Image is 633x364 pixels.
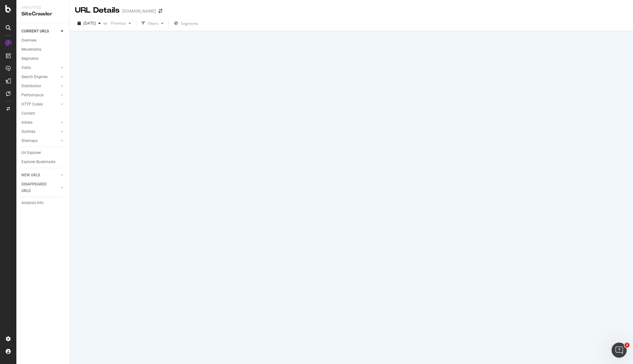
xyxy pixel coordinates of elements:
div: Visits [21,65,31,71]
span: 2025 Aug. 25th [83,20,96,26]
a: Inlinks [21,119,59,126]
div: Explorer Bookmarks [21,159,55,165]
div: Sitemaps [21,138,37,144]
div: SiteCrawler [21,10,65,18]
div: HTTP Codes [21,101,43,108]
div: CURRENT URLS [21,28,49,35]
span: Segments [181,21,199,26]
div: Performance [21,92,43,99]
a: Analysis Info [21,200,65,206]
a: Search Engines [21,74,59,80]
iframe: Intercom live chat [612,343,627,358]
a: Explorer Bookmarks [21,159,65,165]
div: Distribution [21,83,41,89]
a: Visits [21,65,59,71]
div: Movements [21,46,41,53]
div: Filters [148,21,158,26]
button: [DATE] [75,18,103,28]
div: URL Details [75,5,120,16]
a: Url Explorer [21,150,65,156]
a: Sitemaps [21,138,59,144]
div: Overview [21,37,37,44]
span: vs [103,20,108,26]
a: Performance [21,92,59,99]
div: Analysis Info [21,200,43,206]
div: [DOMAIN_NAME] [122,8,156,14]
div: NEW URLS [21,172,40,179]
div: Analytics [21,5,65,10]
div: Content [21,110,35,117]
a: DISAPPEARED URLS [21,181,59,194]
a: Overview [21,37,65,44]
a: NEW URLS [21,172,59,179]
button: Segments [171,18,201,28]
a: Content [21,110,65,117]
span: 1 [624,343,630,348]
a: HTTP Codes [21,101,59,108]
div: Segments [21,55,38,62]
button: Previous [108,18,134,28]
a: CURRENT URLS [21,28,59,35]
span: Previous [108,20,126,26]
div: Search Engines [21,74,48,80]
button: Filters [139,18,166,28]
div: Outlinks [21,128,35,135]
a: Movements [21,46,65,53]
div: Inlinks [21,119,32,126]
a: Outlinks [21,128,59,135]
div: arrow-right-arrow-left [158,9,162,13]
a: Distribution [21,83,59,89]
a: Segments [21,55,65,62]
div: Url Explorer [21,150,41,156]
div: DISAPPEARED URLS [21,181,53,194]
